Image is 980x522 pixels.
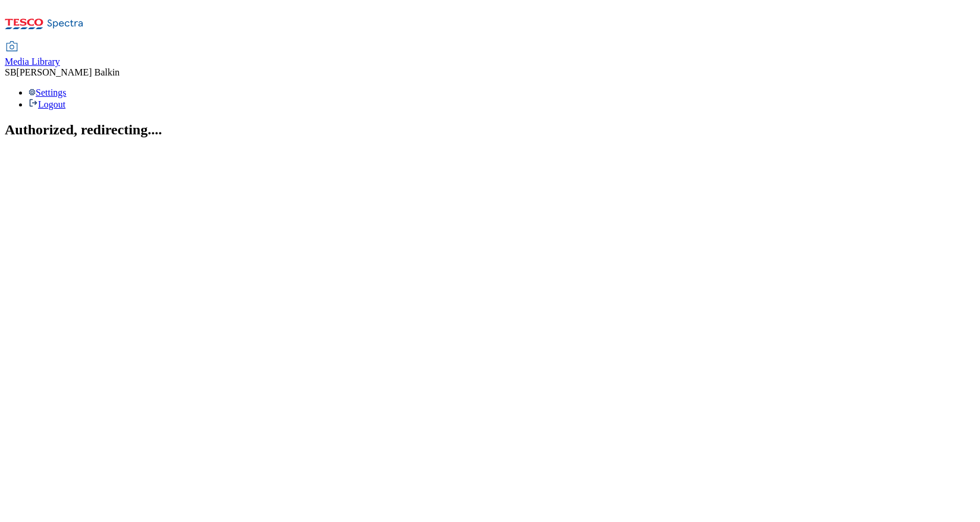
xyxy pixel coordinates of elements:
span: Media Library [5,56,60,67]
a: Logout [29,99,65,109]
span: SB [5,67,17,77]
h2: Authorized, redirecting.... [5,122,975,138]
a: Settings [29,87,67,98]
a: Media Library [5,42,60,67]
span: [PERSON_NAME] Balkin [17,67,120,77]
